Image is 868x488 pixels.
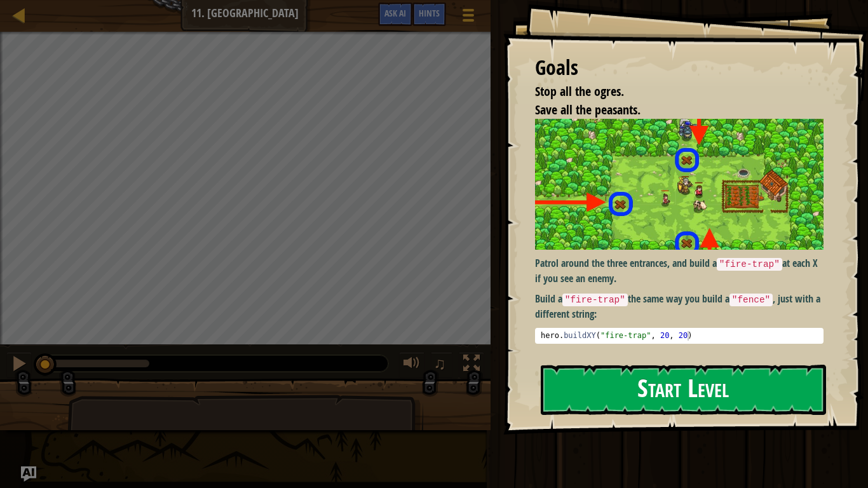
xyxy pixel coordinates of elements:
button: Ask AI [378,3,412,26]
button: Adjust volume [399,352,424,378]
div: Goals [535,53,824,83]
button: Ask AI [21,466,36,482]
code: "fence" [729,294,773,306]
button: Toggle fullscreen [459,352,484,378]
button: Start Level [541,365,826,415]
button: Show game menu [452,3,484,32]
code: "fire-trap" [717,258,782,271]
li: Stop all the ogres. [519,83,820,101]
span: Hints [419,7,440,19]
span: Ask AI [384,7,406,19]
li: Save all the peasants. [519,101,820,119]
button: Ctrl + P: Pause [6,352,32,378]
code: "fire-trap" [562,294,628,306]
span: Save all the peasants. [535,101,641,118]
span: ♫ [433,354,446,373]
p: Build a the same way you build a , just with a different string: [535,292,824,321]
img: Thornbush farm [535,119,824,250]
span: Stop all the ogres. [535,83,624,100]
p: Patrol around the three entrances, and build a at each X if you see an enemy. [535,256,824,285]
button: ♫ [431,352,452,378]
